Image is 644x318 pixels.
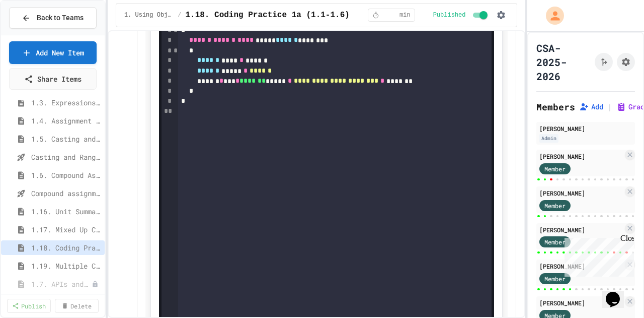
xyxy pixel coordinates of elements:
[607,101,612,113] span: |
[4,4,69,64] div: Chat with us now!Close
[539,262,623,271] div: [PERSON_NAME]
[539,124,632,133] div: [PERSON_NAME]
[539,134,558,143] div: Admin
[544,274,566,283] span: Member
[399,11,411,19] span: min
[178,11,181,19] span: /
[536,100,575,114] h2: Members
[544,164,566,173] span: Member
[31,115,101,126] span: 1.4. Assignment and Input
[539,225,623,234] div: [PERSON_NAME]
[617,53,635,71] button: Assignment Settings
[536,41,591,83] h1: CSA-2025-2026
[31,224,101,235] span: 1.17. Mixed Up Code Practice 1.1-1.6
[31,170,101,180] span: 1.6. Compound Assignment Operators
[560,234,634,277] iframe: chat widget
[31,206,101,217] span: 1.16. Unit Summary 1a (1.1-1.6)
[31,242,101,253] span: 1.18. Coding Practice 1a (1.1-1.6)
[124,11,174,19] span: 1. Using Objects and Methods
[544,237,566,246] span: Member
[185,9,349,21] span: 1.18. Coding Practice 1a (1.1-1.6)
[92,281,99,288] div: Unpublished
[55,299,99,313] a: Delete
[9,68,97,90] a: Share Items
[31,97,101,108] span: 1.3. Expressions and Output [New]
[31,261,101,271] span: 1.19. Multiple Choice Exercises for Unit 1a (1.1-1.6)
[544,201,566,210] span: Member
[9,41,97,64] a: Add New Item
[31,188,101,199] span: Compound assignment operators - Quiz
[539,152,623,161] div: [PERSON_NAME]
[37,13,84,23] span: Back to Teams
[9,7,97,29] button: Back to Teams
[31,134,101,144] span: 1.5. Casting and Ranges of Values
[535,4,567,27] div: My Account
[579,102,603,112] button: Add
[595,53,613,71] button: Click to see fork details
[539,188,623,198] div: [PERSON_NAME]
[539,298,623,307] div: [PERSON_NAME]
[433,9,490,21] div: Content is published and visible to students
[31,152,101,162] span: Casting and Ranges of variables - Quiz
[7,299,51,313] a: Publish
[31,279,92,289] span: 1.7. APIs and Libraries
[433,11,466,19] span: Published
[602,278,634,308] iframe: chat widget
